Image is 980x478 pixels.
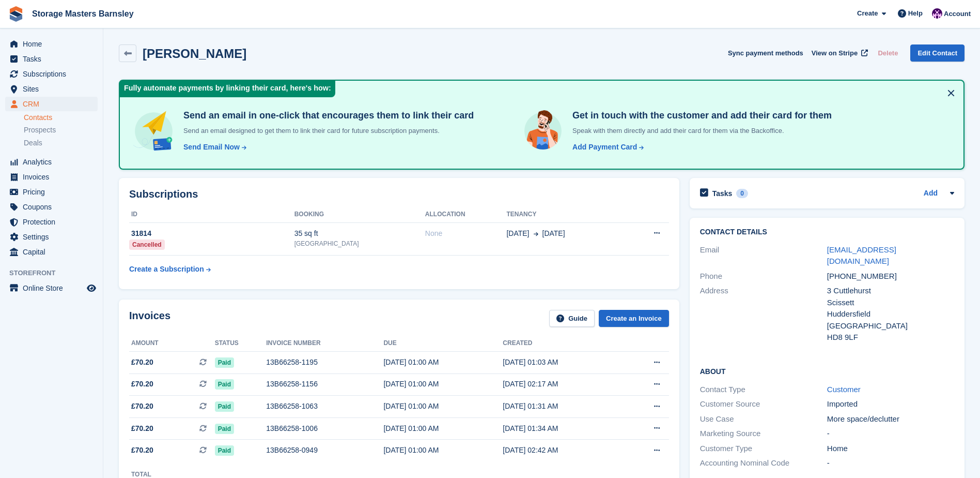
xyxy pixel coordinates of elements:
span: Help [908,8,923,19]
span: £70.20 [131,401,153,412]
span: Paid [215,424,234,434]
a: menu [5,170,98,184]
span: CRM [23,97,85,111]
span: Subscriptions [23,67,85,81]
span: Online Store [23,281,85,295]
div: Fully automate payments by linking their card, here's how: [120,81,335,97]
div: [DATE] 01:34 AM [503,423,622,434]
div: - [827,428,954,440]
th: Allocation [425,206,507,223]
span: Account [944,9,971,19]
a: menu [5,215,98,229]
a: menu [5,185,98,199]
div: Scissett [827,297,954,309]
th: Amount [129,335,215,352]
div: Imported [827,398,954,410]
div: Address [700,285,827,343]
div: None [425,228,507,239]
a: Add [924,188,938,200]
h4: Send an email in one-click that encourages them to link their card [179,110,474,122]
div: Add Payment Card [572,142,637,153]
div: Accounting Nominal Code [700,457,827,469]
img: stora-icon-8386f47178a22dfd0bd8f6a31ec36ba5ce8667c1dd55bd0f319d3a0aa187defe.svg [8,6,24,22]
img: get-in-touch-e3e95b6451f4e49772a6039d3abdde126589d6f45a760754adfa51be33bf0f70.svg [522,110,564,152]
div: [DATE] 01:00 AM [383,445,503,456]
a: menu [5,200,98,214]
a: Create an Invoice [599,310,669,327]
div: [DATE] 01:00 AM [383,401,503,412]
a: Prospects [24,125,98,136]
button: Delete [874,44,902,62]
span: View on Stripe [812,48,858,58]
a: menu [5,155,98,169]
div: 13B66258-1195 [266,357,383,368]
h2: Invoices [129,310,170,327]
th: Invoice number [266,335,383,352]
div: [DATE] 01:00 AM [383,379,503,390]
div: Use Case [700,413,827,425]
div: [DATE] 01:31 AM [503,401,622,412]
span: [DATE] [542,228,565,239]
div: Marketing Source [700,428,827,440]
span: Storefront [9,268,103,278]
span: Create [857,8,878,19]
h2: Subscriptions [129,188,669,200]
img: Louise Masters [932,8,942,19]
div: [DATE] 01:03 AM [503,357,622,368]
a: menu [5,52,98,66]
div: [DATE] 02:17 AM [503,379,622,390]
span: Paid [215,401,234,412]
div: 3 Cuttlehurst [827,285,954,297]
span: [DATE] [506,228,529,239]
span: Prospects [24,125,56,135]
div: Customer Type [700,443,827,455]
div: [GEOGRAPHIC_DATA] [294,239,425,248]
span: Deals [24,138,42,148]
span: £70.20 [131,357,153,368]
button: Sync payment methods [728,44,803,62]
a: Create a Subscription [129,260,211,279]
div: More space/declutter [827,413,954,425]
div: 0 [736,189,748,198]
div: Email [700,244,827,267]
span: Coupons [23,200,85,214]
span: Capital [23,245,85,259]
span: £70.20 [131,445,153,456]
th: Status [215,335,267,352]
a: View on Stripe [807,44,870,62]
span: Paid [215,379,234,390]
h2: [PERSON_NAME] [143,47,246,61]
a: menu [5,67,98,81]
span: Tasks [23,52,85,66]
h2: Contact Details [700,228,954,236]
a: menu [5,281,98,295]
a: Edit Contact [910,44,965,62]
div: 13B66258-1063 [266,401,383,412]
div: 13B66258-1156 [266,379,383,390]
a: Contacts [24,113,98,123]
p: Send an email designed to get them to link their card for future subscription payments. [179,126,474,136]
a: Add Payment Card [568,142,645,153]
a: Deals [24,138,98,148]
img: send-email-b5881ef4c8f827a638e46e229e590028c7e36e3a6c99d2365469aff88783de13.svg [132,110,175,153]
span: Protection [23,215,85,229]
span: Sites [23,82,85,96]
h4: Get in touch with the customer and add their card for them [568,110,832,122]
span: Pricing [23,185,85,199]
a: menu [5,97,98,111]
div: Send Email Now [183,142,240,153]
div: Contact Type [700,384,827,396]
span: Settings [23,230,85,244]
th: Due [383,335,503,352]
th: ID [129,206,294,223]
a: [EMAIL_ADDRESS][DOMAIN_NAME] [827,245,896,266]
a: Customer [827,385,861,394]
span: Home [23,37,85,51]
div: Cancelled [129,240,165,250]
a: Storage Masters Barnsley [28,5,138,22]
div: [GEOGRAPHIC_DATA] [827,320,954,332]
p: Speak with them directly and add their card for them via the Backoffice. [568,126,832,136]
a: Preview store [85,282,98,294]
span: Paid [215,445,234,456]
th: Tenancy [506,206,625,223]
